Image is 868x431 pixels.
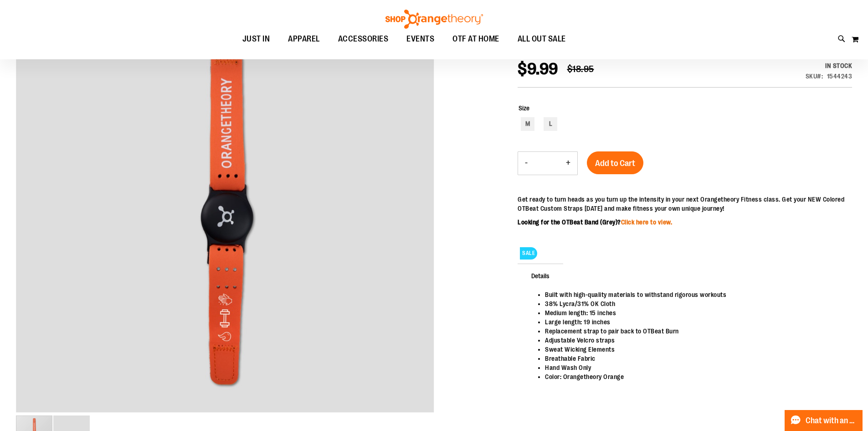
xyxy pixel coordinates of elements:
span: ACCESSORIES [338,29,389,49]
button: Decrease product quantity [518,152,534,175]
span: JUST IN [242,29,270,49]
button: Add to Cart [587,151,643,174]
li: 38% Lycra/31% OK Cloth [545,299,843,308]
span: APPAREL [288,29,320,49]
div: 1544243 [827,72,853,81]
li: Built with high-quality materials to withstand rigorous workouts [545,290,843,299]
span: $18.95 [567,64,594,74]
button: Increase product quantity [559,152,577,175]
span: ALL OUT SALE [518,29,566,49]
a: Click here to view. [621,218,673,226]
span: Add to Cart [595,158,635,168]
div: In stock [806,61,853,70]
li: Medium length: 15 inches [545,308,843,317]
span: $9.99 [518,60,558,78]
span: Details [518,264,563,287]
li: Breathable Fabric [545,354,843,363]
li: Color: Orangetheory Orange [545,372,843,381]
li: Adjustable Velcro straps [545,336,843,345]
span: EVENTS [406,29,434,49]
span: Size [519,104,529,112]
input: Product quantity [534,152,559,174]
strong: SKU [806,73,823,80]
div: L [544,117,557,131]
li: Replacement strap to pair back to OTBeat Burn [545,327,843,336]
img: Shop Orangetheory [384,10,484,29]
li: Large length: 19 inches [545,317,843,327]
p: Get ready to turn heads as you turn up the intensity in your next Orangetheory Fitness class. Get... [518,195,852,213]
span: SALE [520,247,537,260]
div: M [521,117,534,131]
li: Hand Wash Only [545,363,843,372]
span: OTF AT HOME [452,29,499,49]
b: Looking for the OTBeat Band (Grey)? [518,218,672,226]
span: Chat with an Expert [806,416,857,425]
li: Sweat Wicking Elements [545,345,843,354]
div: Availability [806,61,853,70]
button: Chat with an Expert [785,410,863,431]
